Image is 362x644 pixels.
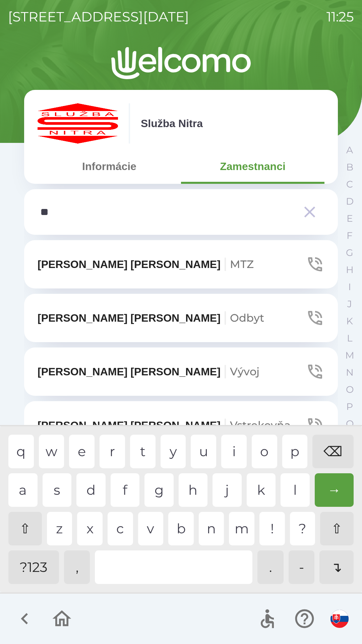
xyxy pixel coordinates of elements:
[38,310,264,326] p: [PERSON_NAME] [PERSON_NAME]
[230,365,259,378] span: Vývoj
[8,7,189,27] p: [STREET_ADDRESS][DATE]
[38,154,181,178] button: Informácie
[24,47,338,79] img: Logo
[141,115,203,131] p: Služba Nitra
[38,417,291,433] p: [PERSON_NAME] [PERSON_NAME]
[38,364,259,380] p: [PERSON_NAME] [PERSON_NAME]
[181,154,324,178] button: Zamestnanci
[24,401,338,449] button: [PERSON_NAME] [PERSON_NAME]Vstrekovňa
[24,294,338,342] button: [PERSON_NAME] [PERSON_NAME]Odbyt
[230,311,264,324] span: Odbyt
[24,240,338,288] button: [PERSON_NAME] [PERSON_NAME]MTZ
[326,7,354,27] p: 11:25
[38,256,254,272] p: [PERSON_NAME] [PERSON_NAME]
[230,258,254,271] span: MTZ
[38,103,118,144] img: c55f63fc-e714-4e15-be12-dfeb3df5ea30.png
[330,610,349,628] img: sk flag
[24,347,338,396] button: [PERSON_NAME] [PERSON_NAME]Vývoj
[230,419,291,432] span: Vstrekovňa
